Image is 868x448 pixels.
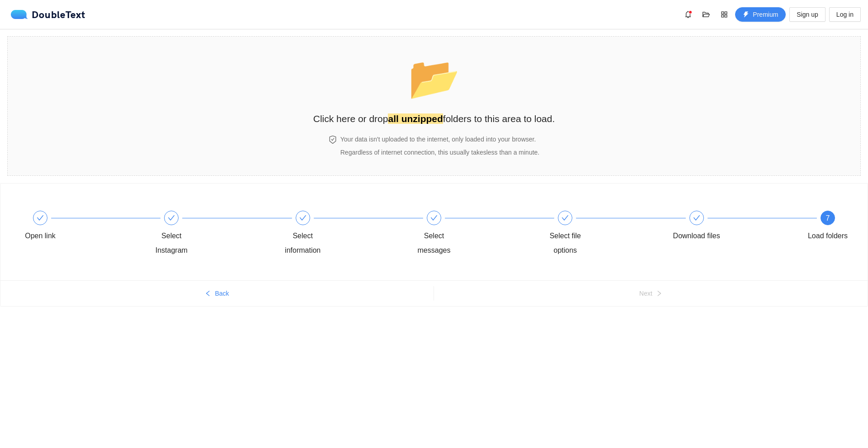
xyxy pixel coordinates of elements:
button: Nextright [434,286,868,301]
span: Back [215,288,229,298]
span: safety-certificate [329,136,337,144]
span: Premium [753,9,778,19]
div: Select Instagram [145,211,276,258]
button: leftBack [0,286,434,301]
img: logo [11,10,32,19]
div: Select information [277,211,408,258]
span: bell [681,11,695,18]
div: Select messages [408,211,539,258]
span: check [693,214,700,222]
div: Download files [673,229,720,243]
span: check [430,214,438,222]
button: thunderboltPremium [735,7,786,22]
span: thunderbolt [743,11,749,19]
div: Select messages [408,229,460,258]
button: folder-open [699,7,713,22]
strong: all unzipped [388,113,443,124]
div: Select Instagram [145,229,198,258]
span: check [37,214,44,222]
button: bell [681,7,695,22]
div: Open link [25,229,56,243]
div: Download files [670,211,802,243]
span: 7 [826,214,830,222]
div: Select information [277,229,329,258]
div: Open link [14,211,145,243]
span: check [561,214,569,222]
h2: Click here or drop folders to this area to load. [313,111,555,126]
span: folder-open [699,11,713,18]
span: Log in [836,9,854,19]
h4: Your data isn't uploaded to the internet, only loaded into your browser. [340,134,539,144]
span: Regardless of internet connection, this usually takes less than a minute . [340,149,539,156]
span: check [299,214,307,222]
div: Select file options [539,229,591,258]
span: Sign up [797,9,818,19]
div: Load folders [808,229,848,243]
div: Select file options [539,211,670,258]
button: appstore [717,7,731,22]
a: logoDoubleText [11,10,85,19]
span: check [168,214,175,222]
button: Sign up [789,7,825,22]
button: Log in [829,7,861,22]
span: folder [408,55,460,101]
span: left [205,290,211,297]
span: appstore [717,11,731,18]
div: DoubleText [11,10,85,19]
div: 7Load folders [802,211,854,243]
